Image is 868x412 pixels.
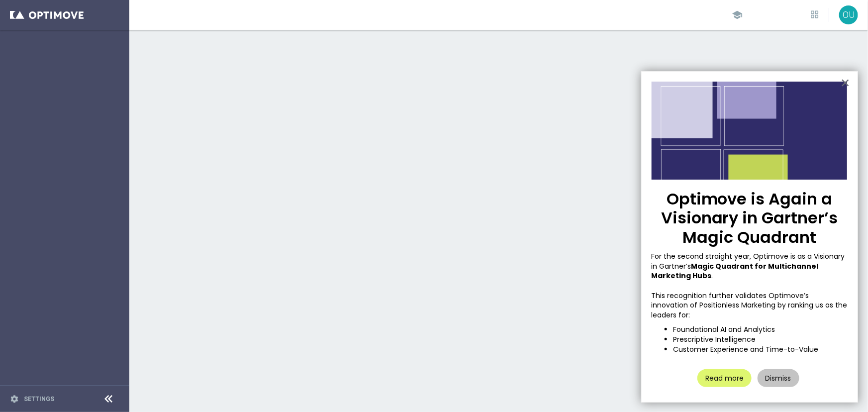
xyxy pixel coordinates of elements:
[652,291,848,320] p: This recognition further validates Optimove’s innovation of Positionless Marketing by ranking us ...
[673,345,848,355] li: Customer Experience and Time-to-Value
[758,369,799,387] button: Dismiss
[652,261,820,281] strong: Magic Quadrant for Multichannel Marketing Hubs
[712,271,713,281] span: .
[652,190,848,247] p: Optimove is Again a Visionary in Gartner’s Magic Quadrant
[732,9,743,20] span: school
[673,335,848,345] li: Prescriptive Intelligence
[652,251,847,271] span: For the second straight year, Optimove is as a Visionary in Gartner’s
[10,395,19,404] i: settings
[673,325,848,335] li: Foundational AI and Analytics
[841,75,850,91] button: Close
[839,5,858,24] div: OU
[697,369,752,387] button: Read more
[24,396,54,402] a: Settings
